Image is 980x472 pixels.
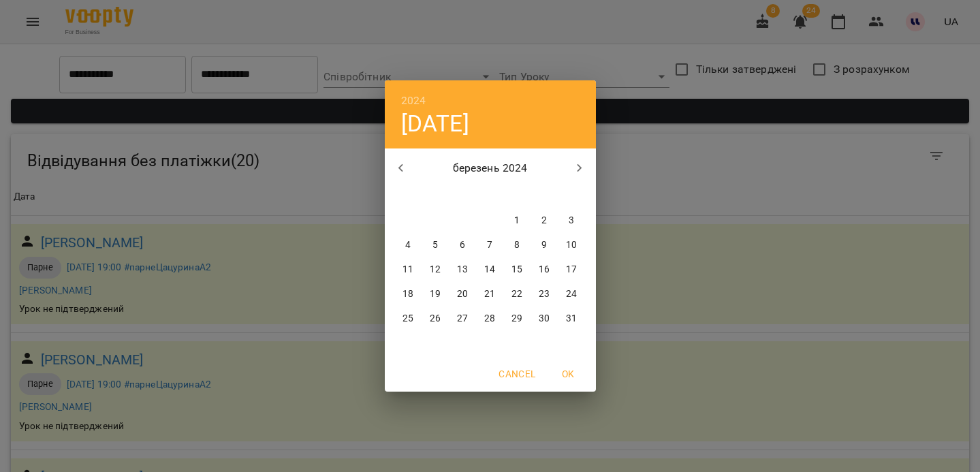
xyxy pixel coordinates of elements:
p: 6 [460,238,465,252]
button: 10 [560,233,584,257]
span: нд [560,188,584,202]
button: 12 [424,257,448,282]
p: 12 [430,263,441,277]
p: 21 [484,287,495,301]
p: 2 [541,214,547,227]
span: ср [451,188,475,202]
p: 29 [511,312,522,326]
p: 19 [430,287,441,301]
p: 25 [402,312,413,326]
p: 10 [566,238,577,252]
p: 20 [457,287,468,301]
button: 4 [396,233,421,257]
button: 27 [451,306,475,331]
button: 13 [451,257,475,282]
span: сб [533,188,557,202]
button: 23 [533,282,557,306]
p: 27 [457,312,468,326]
button: 15 [505,257,530,282]
button: 21 [478,282,503,306]
p: 5 [432,238,438,252]
button: 6 [451,233,475,257]
p: 26 [430,312,441,326]
button: 31 [560,306,584,331]
p: 18 [402,287,413,301]
button: 30 [533,306,557,331]
button: 2024 [401,91,426,110]
button: 3 [560,208,584,233]
p: 30 [539,312,550,326]
button: 7 [478,233,503,257]
span: вт [424,188,448,202]
p: 17 [566,263,577,277]
button: 19 [424,282,448,306]
span: чт [478,188,503,202]
p: 11 [402,263,413,277]
button: 26 [424,306,448,331]
button: Cancel [493,362,541,386]
button: 5 [424,233,448,257]
p: 13 [457,263,468,277]
button: 22 [505,282,530,306]
button: 28 [478,306,503,331]
p: 24 [566,287,577,301]
span: OK [552,366,585,382]
button: 16 [533,257,557,282]
button: 11 [396,257,421,282]
button: OK [547,362,590,386]
button: 25 [396,306,421,331]
span: Cancel [499,366,535,382]
p: 4 [405,238,411,252]
p: 3 [569,214,574,227]
p: 23 [539,287,550,301]
p: 28 [484,312,495,326]
button: 1 [505,208,530,233]
button: 17 [560,257,584,282]
p: 8 [514,238,520,252]
button: 8 [505,233,530,257]
p: 16 [539,263,550,277]
button: 2 [533,208,557,233]
button: 18 [396,282,421,306]
button: 9 [533,233,557,257]
p: 1 [514,214,520,227]
button: 29 [505,306,530,331]
p: 22 [511,287,522,301]
button: 24 [560,282,584,306]
p: 31 [566,312,577,326]
p: 7 [487,238,492,252]
p: 9 [541,238,547,252]
button: [DATE] [401,110,469,138]
p: 14 [484,263,495,277]
span: пн [396,188,421,202]
button: 20 [451,282,475,306]
p: березень 2024 [417,160,563,176]
button: 14 [478,257,503,282]
span: пт [505,188,530,202]
p: 15 [511,263,522,277]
